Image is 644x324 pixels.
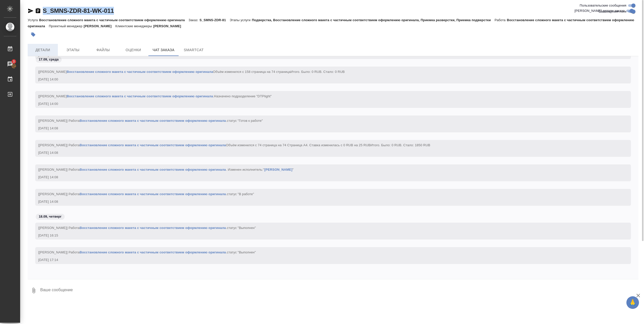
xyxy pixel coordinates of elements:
[153,24,185,28] p: [PERSON_NAME]
[79,250,226,254] a: Восстановление сложного макета с частичным соответствием оформлению оригинала
[263,168,294,171] span: " "
[230,18,252,22] p: Этапы услуги
[38,119,263,123] span: [[PERSON_NAME]] Работа .
[38,70,345,74] span: [[PERSON_NAME] Объём изменился с 158 страница на 74 страница
[115,24,153,28] p: Клиентские менеджеры
[189,18,199,22] p: Заказ:
[121,47,145,53] span: Оценки
[91,47,115,53] span: Файлы
[1,58,19,70] a: 3
[28,18,39,22] p: Услуга
[79,119,226,123] a: Восстановление сложного макета с частичным соответствием оформлению оригинала
[38,226,256,230] span: [[PERSON_NAME]] Работа .
[575,8,625,13] span: [PERSON_NAME] детали заказа
[38,199,613,204] div: [DATE] 14:08
[61,47,85,53] span: Этапы
[252,18,495,22] p: Подверстка, Восстановление сложного макета с частичным соответствием оформлению оригинала, Приемк...
[227,226,256,230] span: статус "Выполнен"
[199,18,230,22] p: S_SMNS-ZDR-81
[182,47,206,53] span: SmartCat
[39,214,62,219] p: 18.09, четверг
[38,192,254,196] span: [[PERSON_NAME]] Работа .
[79,168,226,171] a: Восстановление сложного макета с частичным соответствием оформлению оригинала
[35,8,41,14] button: Скопировать ссылку
[49,24,84,28] p: Проектный менеджер
[628,297,637,308] span: 🙏
[38,77,613,82] div: [DATE] 14:00
[79,192,226,196] a: Восстановление сложного макета с частичным соответствием оформлению оригинала
[39,57,59,62] p: 17.09, среда
[43,7,114,14] a: S_SMNS-ZDR-81-WK-011
[580,3,626,8] span: Пользовательские сообщения
[38,175,613,180] div: [DATE] 14:08
[38,101,613,106] div: [DATE] 14:00
[227,192,254,196] span: статус "В работе"
[264,168,292,171] a: [PERSON_NAME]
[214,94,272,98] span: Назначено подразделение "DTPlight"
[151,47,176,53] span: Чат заказа
[495,18,507,22] p: Работа
[291,70,345,74] span: Итого. Было: 0 RUB. Стало: 0 RUB
[371,143,430,147] span: Итого. Было: 0 RUB. Стало: 1850 RUB
[67,70,213,74] a: Восстановление сложного макета с частичным соответствием оформлению оригинала
[28,8,34,14] button: Скопировать ссылку для ЯМессенджера
[38,168,294,171] span: [[PERSON_NAME]] Работа . Изменен исполнитель:
[28,29,39,40] button: Добавить тэг
[31,47,55,53] span: Детали
[38,257,613,262] div: [DATE] 17:14
[39,18,188,22] p: Восстановление сложного макета с частичным соответствием оформлению оригинала
[38,143,430,147] span: [[PERSON_NAME]] Работа Объём изменился c 74 страница на 74 Страница А4. Ставка изменилась c 0 RUB...
[227,250,256,254] span: статус "Выполнен"
[79,226,226,230] a: Восстановление сложного макета с частичным соответствием оформлению оригинала
[626,296,639,309] button: 🙏
[38,150,613,155] div: [DATE] 14:08
[598,9,626,14] span: Оповещения-логи
[84,24,115,28] p: [PERSON_NAME]
[67,94,213,98] a: Восстановление сложного макета с частичным соответствием оформлению оригинала
[79,143,226,147] a: Восстановление сложного макета с частичным соответствием оформлению оригинала
[10,59,18,64] span: 3
[38,250,256,254] span: [[PERSON_NAME]] Работа .
[227,119,263,123] span: статус "Готов к работе"
[38,233,613,238] div: [DATE] 16:15
[38,94,272,98] span: [[PERSON_NAME] .
[38,126,613,131] div: [DATE] 14:08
